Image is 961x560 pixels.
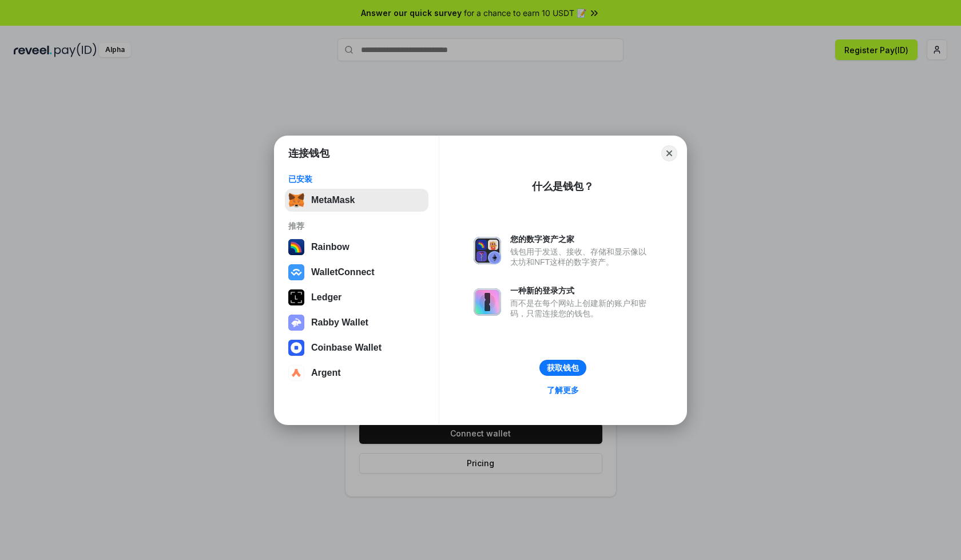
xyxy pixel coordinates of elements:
[510,234,652,244] div: 您的数字资产之家
[288,289,304,305] img: svg+xml,%3Csvg%20xmlns%3D%22http%3A%2F%2Fwww.w3.org%2F2000%2Fsvg%22%20width%3D%2228%22%20height%3...
[311,195,355,205] div: MetaMask
[288,221,425,231] div: 推荐
[311,242,350,252] div: Rainbow
[285,261,428,284] button: WalletConnect
[285,336,428,359] button: Coinbase Wallet
[474,288,501,316] img: svg+xml,%3Csvg%20xmlns%3D%22http%3A%2F%2Fwww.w3.org%2F2000%2Fsvg%22%20fill%3D%22none%22%20viewBox...
[311,267,375,277] div: WalletConnect
[661,145,677,161] button: Close
[285,311,428,334] button: Rabby Wallet
[540,383,586,398] a: 了解更多
[474,237,501,264] img: svg+xml,%3Csvg%20xmlns%3D%22http%3A%2F%2Fwww.w3.org%2F2000%2Fsvg%22%20fill%3D%22none%22%20viewBox...
[288,264,304,280] img: svg+xml,%3Csvg%20width%3D%2228%22%20height%3D%2228%22%20viewBox%3D%220%200%2028%2028%22%20fill%3D...
[510,247,652,267] div: 钱包用于发送、接收、存储和显示像以太坊和NFT这样的数字资产。
[288,239,304,255] img: svg+xml,%3Csvg%20width%3D%22120%22%20height%3D%22120%22%20viewBox%3D%220%200%20120%20120%22%20fil...
[547,385,579,395] div: 了解更多
[532,180,594,193] div: 什么是钱包？
[285,236,428,259] button: Rainbow
[288,340,304,356] img: svg+xml,%3Csvg%20width%3D%2228%22%20height%3D%2228%22%20viewBox%3D%220%200%2028%2028%22%20fill%3D...
[311,343,382,353] div: Coinbase Wallet
[285,286,428,309] button: Ledger
[311,292,341,303] div: Ledger
[311,368,341,378] div: Argent
[285,189,428,212] button: MetaMask
[288,146,329,160] h1: 连接钱包
[539,360,586,376] button: 获取钱包
[547,363,579,373] div: 获取钱包
[288,315,304,331] img: svg+xml,%3Csvg%20xmlns%3D%22http%3A%2F%2Fwww.w3.org%2F2000%2Fsvg%22%20fill%3D%22none%22%20viewBox...
[288,192,304,208] img: svg+xml,%3Csvg%20fill%3D%22none%22%20height%3D%2233%22%20viewBox%3D%220%200%2035%2033%22%20width%...
[288,365,304,381] img: svg+xml,%3Csvg%20width%3D%2228%22%20height%3D%2228%22%20viewBox%3D%220%200%2028%2028%22%20fill%3D...
[510,285,652,296] div: 一种新的登录方式
[311,317,368,328] div: Rabby Wallet
[510,298,652,319] div: 而不是在每个网站上创建新的账户和密码，只需连接您的钱包。
[288,174,425,184] div: 已安装
[285,362,428,384] button: Argent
